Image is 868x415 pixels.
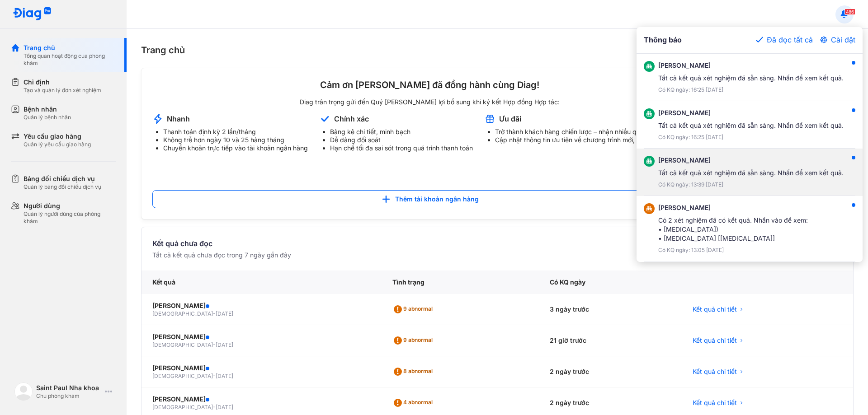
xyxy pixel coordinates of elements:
[658,121,844,130] div: Tất cả kết quả xét nghiệm đã sẵn sàng. Nhấn để xem kết quả.
[644,34,682,46] span: Thông báo
[637,101,863,149] button: [PERSON_NAME]Tất cả kết quả xét nghiệm đã sẵn sàng. Nhấn để xem kết quả.Có KQ ngày: 16:25 [DATE]
[658,134,844,141] div: Có KQ ngày: 16:25 [DATE]
[637,196,863,261] button: [PERSON_NAME]Có 2 xét nghiệm đã có kết quả. Nhấn vào để xem:• [MEDICAL_DATA])• [MEDICAL_DATA] [[M...
[658,74,844,83] div: Tất cả kết quả xét nghiệm đã sẵn sàng. Nhấn để xem kết quả.
[756,34,813,45] button: Đã đọc tất cả
[658,203,808,212] div: [PERSON_NAME]
[24,114,71,121] div: Quản lý bệnh nhân
[637,149,863,196] button: [PERSON_NAME]Tất cả kết quả xét nghiệm đã sẵn sàng. Nhấn để xem kết quả.Có KQ ngày: 13:39 [DATE]
[14,382,33,401] img: logo
[24,52,116,67] div: Tổng quan hoạt động của phòng khám
[24,210,116,225] div: Quản lý người dùng của phòng khám
[24,105,71,114] div: Bệnh nhân
[820,34,855,45] button: Cài đặt
[658,181,844,188] div: Có KQ ngày: 13:39 [DATE]
[658,156,844,165] div: [PERSON_NAME]
[658,108,844,117] div: [PERSON_NAME]
[13,7,52,21] img: logo
[24,43,116,52] div: Trang chủ
[658,247,808,254] div: Có KQ ngày: 13:05 [DATE]
[24,87,101,94] div: Tạo và quản lý đơn xét nghiệm
[658,168,844,177] div: Tất cả kết quả xét nghiệm đã sẵn sàng. Nhấn để xem kết quả.
[24,132,91,141] div: Yêu cầu giao hàng
[658,86,844,93] div: Có KQ ngày: 16:25 [DATE]
[24,183,101,191] div: Quản lý bảng đối chiếu dịch vụ
[24,201,116,210] div: Người dùng
[24,174,101,183] div: Bảng đối chiếu dịch vụ
[658,216,808,243] div: Có 2 xét nghiệm đã có kết quả. Nhấn vào để xem: • [MEDICAL_DATA]) • [MEDICAL_DATA] [[MEDICAL_DATA]]
[658,61,844,70] div: [PERSON_NAME]
[36,392,101,400] div: Chủ phòng khám
[637,261,863,318] button: [PERSON_NAME]Có 1 xét nghiệm đã có kết quả. Nhấn vào để xem:• [MEDICAL_DATA])Có KQ ngày: 13:00 [D...
[36,383,101,392] div: Saint Paul Nha khoa
[24,78,101,87] div: Chỉ định
[637,54,863,101] button: [PERSON_NAME]Tất cả kết quả xét nghiệm đã sẵn sàng. Nhấn để xem kết quả.Có KQ ngày: 16:25 [DATE]
[24,141,91,148] div: Quản lý yêu cầu giao hàng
